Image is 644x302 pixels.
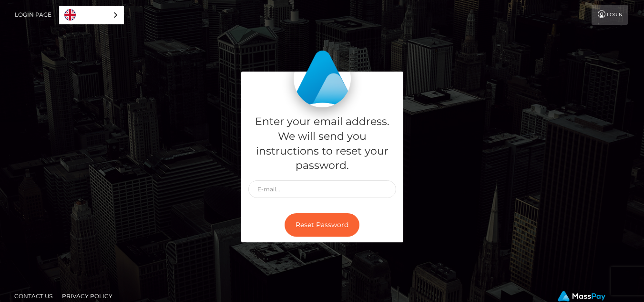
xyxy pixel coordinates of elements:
img: MassPay [558,291,605,302]
h5: Enter your email address. We will send you instructions to reset your password. [248,115,396,173]
aside: Language selected: English [59,6,124,24]
div: Language [59,6,124,24]
a: Login Page [15,5,51,25]
a: English [60,6,123,24]
button: Reset Password [285,213,359,237]
img: MassPay Login [294,50,351,107]
a: Login [592,5,628,25]
input: E-mail... [248,180,396,198]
